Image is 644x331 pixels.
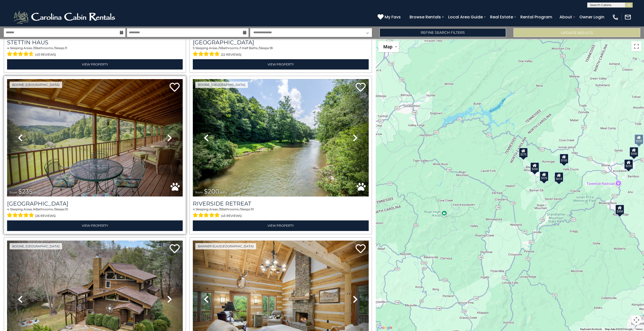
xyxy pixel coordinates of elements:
[34,207,36,211] span: 4
[220,207,221,211] span: 3
[577,13,607,21] a: Owner Login
[385,14,401,20] span: My Favs
[193,207,195,211] span: 4
[7,46,9,50] span: 4
[221,51,241,58] span: (22 reviews)
[193,46,195,50] span: 5
[204,188,219,195] span: $200
[629,147,638,157] div: $200
[10,243,62,249] a: Boone, [GEOGRAPHIC_DATA]
[35,51,56,58] span: (43 reviews)
[446,13,485,21] a: Local Area Guide
[170,82,180,93] a: Add to favorites
[559,154,569,164] div: $155
[540,171,549,181] div: $225
[624,14,631,21] img: mail-regular-white.png
[220,190,227,194] span: daily
[195,82,248,88] a: Boone, [GEOGRAPHIC_DATA]
[7,79,183,197] img: thumbnail_163275638.jpeg
[356,244,366,254] a: Add to favorites
[605,328,632,330] span: Map data ©2025 Google
[635,134,644,144] div: $235
[251,207,254,211] span: 10
[631,315,641,325] button: Map camera controls
[7,207,183,219] div: Sleeping Areas / Bathrooms / Sleeps:
[488,13,516,21] a: Real Estate
[65,46,67,50] span: 11
[555,172,564,182] div: $615
[7,59,183,70] a: View Property
[383,44,392,49] span: Map
[193,207,368,219] div: Sleeping Areas / Bathrooms / Sleeps:
[7,220,183,231] a: View Property
[380,28,506,37] a: Refine Search Filters
[193,39,368,46] a: [GEOGRAPHIC_DATA]
[193,220,368,231] a: View Property
[377,324,394,331] img: Google
[530,162,539,172] div: $200
[615,205,625,215] div: $200
[10,190,17,194] span: from
[7,46,183,58] div: Sleeping Areas / Bathrooms / Sleeps:
[378,14,402,20] a: My Favs
[18,188,33,195] span: $235
[635,328,642,330] a: Terms (opens in new tab)
[580,327,602,331] button: Keyboard shortcuts
[7,207,9,211] span: 4
[170,244,180,254] a: Add to favorites
[195,243,256,249] a: Banner Elk/[GEOGRAPHIC_DATA]
[193,39,368,46] h3: Eagle Ridge Falls
[377,324,394,331] a: Open this area in Google Maps (opens a new window)
[193,79,368,197] img: thumbnail_163264799.jpeg
[518,13,555,21] a: Rental Program
[7,39,183,46] a: Stettin Haus
[378,41,399,52] button: Change map style
[193,200,368,207] a: Riverside Retreat
[219,46,221,50] span: 5
[7,200,183,207] h3: Sleepy Valley Hideaway
[34,190,41,194] span: daily
[35,213,56,219] span: (26 reviews)
[557,13,575,21] a: About
[407,13,443,21] a: Browse Rentals
[65,207,68,211] span: 10
[270,46,273,50] span: 18
[519,148,528,158] div: $275
[624,159,633,169] div: $235
[240,46,259,50] span: 1 Half Baths /
[612,14,619,21] img: phone-regular-white.png
[13,10,117,25] img: White-1-2.png
[193,59,368,70] a: View Property
[7,200,183,207] a: [GEOGRAPHIC_DATA]
[193,46,368,58] div: Sleeping Areas / Bathrooms / Sleeps:
[221,213,242,219] span: (45 reviews)
[10,82,62,88] a: Boone, [GEOGRAPHIC_DATA]
[195,190,203,194] span: from
[631,41,641,51] button: Toggle fullscreen view
[34,46,36,50] span: 3
[514,28,640,37] button: Update Results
